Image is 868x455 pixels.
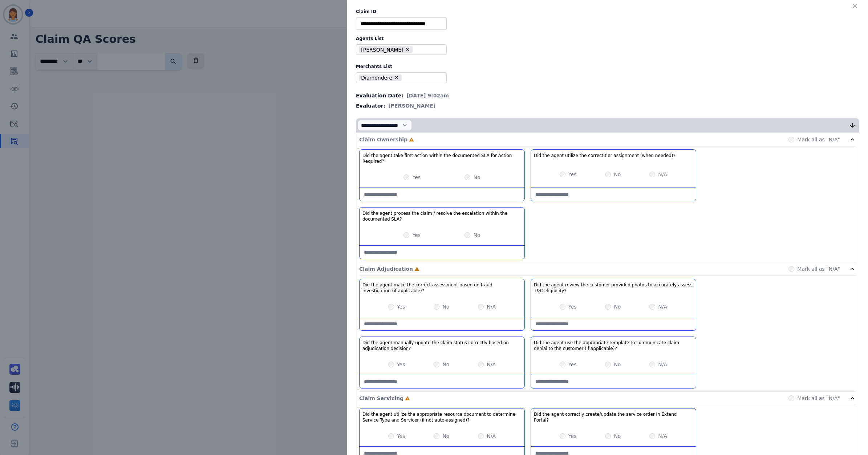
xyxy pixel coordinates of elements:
label: N/A [487,432,496,440]
h3: Did the agent review the customer-provided photos to accurately assess T&C eligibility? [534,282,693,294]
label: No [442,361,449,368]
span: [PERSON_NAME] [388,102,435,109]
label: Yes [568,171,577,178]
label: Merchants List [356,64,859,69]
label: Yes [397,303,405,310]
li: [PERSON_NAME] [359,46,413,53]
h3: Did the agent correctly create/update the service order in Extend Portal? [534,411,693,423]
div: Evaluation Date: [356,92,859,99]
label: No [614,361,621,368]
label: No [614,171,621,178]
p: Claim Servicing [359,395,403,402]
h3: Did the agent manually update the claim status correctly based on adjudication decision? [362,340,522,351]
p: Claim Adjudication [359,265,413,273]
h3: Did the agent process the claim / resolve the escalation within the documented SLA? [362,210,522,222]
label: N/A [658,432,667,440]
label: Yes [412,231,421,239]
h3: Did the agent utilize the appropriate resource document to determine Service Type and Servicer (i... [362,411,522,423]
label: N/A [658,171,667,178]
label: No [614,432,621,440]
h3: Did the agent utilize the correct tier assignment (when needed)? [534,153,676,158]
h3: Did the agent make the correct assessment based on fraud investigation (if applicable)? [362,282,522,294]
label: N/A [658,361,667,368]
label: N/A [658,303,667,310]
label: Mark all as "N/A" [797,395,840,402]
li: Diamondere [359,75,402,81]
label: Agents List [356,36,859,41]
label: Yes [397,361,405,368]
button: Remove Nakashima Hasan [405,47,410,52]
label: No [473,231,480,239]
label: Yes [568,303,577,310]
label: Mark all as "N/A" [797,265,840,273]
label: Claim ID [356,9,859,15]
label: No [442,432,449,440]
label: No [614,303,621,310]
div: Evaluator: [356,102,859,109]
label: Yes [568,432,577,440]
h3: Did the agent take first action within the documented SLA for Action Required? [362,153,522,164]
span: [DATE] 9:02am [406,92,449,99]
ul: selected options [358,45,442,54]
label: No [473,174,480,181]
p: Claim Ownership [359,136,407,143]
label: N/A [487,361,496,368]
button: Remove Diamondere [394,75,399,80]
label: No [442,303,449,310]
label: Yes [397,432,405,440]
label: Mark all as "N/A" [797,136,840,143]
h3: Did the agent use the appropriate template to communicate claim denial to the customer (if applic... [534,340,693,351]
label: Yes [568,361,577,368]
label: Yes [412,174,421,181]
ul: selected options [358,73,442,82]
label: N/A [487,303,496,310]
